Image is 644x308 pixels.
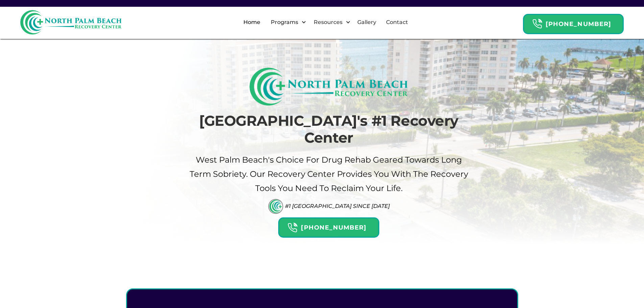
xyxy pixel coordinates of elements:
img: Header Calendar Icons [532,19,542,29]
a: Contact [382,11,412,33]
div: #1 [GEOGRAPHIC_DATA] Since [DATE] [285,203,390,209]
strong: [PHONE_NUMBER] [301,224,366,231]
div: Resources [308,11,352,33]
img: Header Calendar Icons [287,222,297,233]
p: West palm beach's Choice For drug Rehab Geared Towards Long term sobriety. Our Recovery Center pr... [189,153,469,195]
img: North Palm Beach Recovery Logo (Rectangle) [249,68,408,105]
div: Programs [269,18,300,26]
a: Header Calendar Icons[PHONE_NUMBER] [523,10,624,34]
div: Programs [265,11,308,33]
a: Home [239,11,264,33]
a: Gallery [353,11,380,33]
h1: [GEOGRAPHIC_DATA]'s #1 Recovery Center [189,112,469,146]
div: Resources [312,18,344,26]
strong: [PHONE_NUMBER] [546,20,611,28]
a: Header Calendar Icons[PHONE_NUMBER] [278,214,379,238]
